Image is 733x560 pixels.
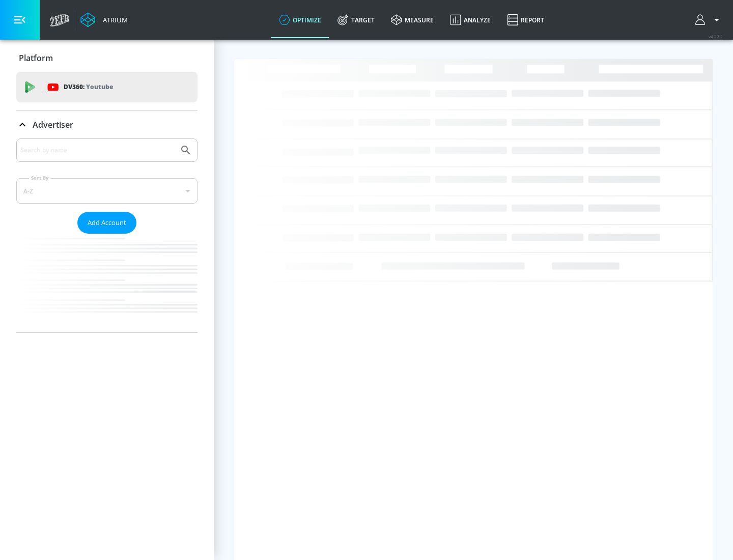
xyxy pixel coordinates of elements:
span: v 4.22.2 [709,34,723,39]
a: Report [499,2,552,38]
div: Atrium [99,15,128,24]
div: A-Z [16,178,198,204]
div: Advertiser [16,110,198,139]
a: Analyze [442,2,499,38]
button: Add Account [77,212,136,234]
div: Advertiser [16,138,198,332]
nav: list of Advertiser [16,234,198,332]
a: optimize [271,2,329,38]
a: Atrium [80,12,128,27]
input: Search by name [20,144,175,157]
p: Platform [19,52,53,64]
a: measure [383,2,442,38]
label: Sort By [29,175,51,181]
p: Youtube [86,81,113,92]
p: DV360: [64,81,113,93]
div: Platform [16,44,198,72]
div: DV360: Youtube [16,72,198,102]
a: Target [329,2,383,38]
p: Advertiser [33,119,73,130]
span: Add Account [88,217,126,229]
